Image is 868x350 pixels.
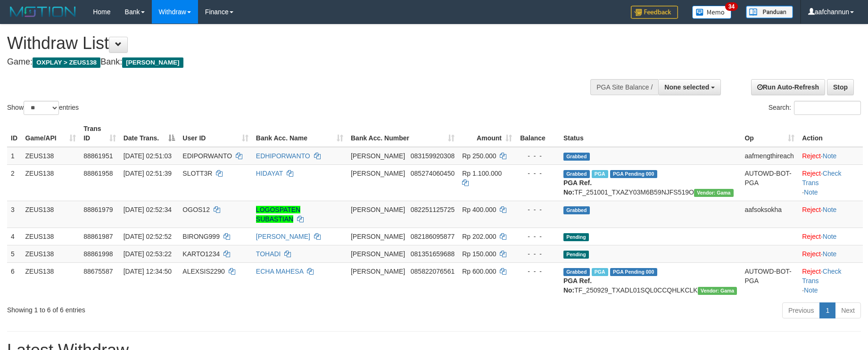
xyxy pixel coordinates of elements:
[411,206,455,213] span: Copy 082251125725 to clipboard
[7,120,22,147] th: ID
[83,233,113,240] span: 88861987
[33,57,100,68] span: OXPLAY > ZEUS138
[83,170,113,177] span: 88861958
[7,147,22,165] td: 1
[610,170,657,178] span: PGA Pending
[520,267,556,276] div: - - -
[179,120,252,147] th: User ID: activate to sort column ascending
[658,79,721,95] button: None selected
[804,188,818,196] a: Note
[798,120,863,147] th: Action
[124,206,172,213] span: [DATE] 02:52:34
[7,34,569,53] h1: Withdraw List
[458,120,516,147] th: Amount: activate to sort column ascending
[182,268,225,275] span: ALEXSIS2290
[798,262,863,299] td: · ·
[22,120,80,147] th: Game/API: activate to sort column ascending
[351,233,405,240] span: [PERSON_NAME]
[592,170,608,178] span: Marked by aaftrukkakada
[835,302,861,318] a: Next
[411,250,455,258] span: Copy 081351659688 to clipboard
[351,268,405,275] span: [PERSON_NAME]
[83,152,113,160] span: 88861951
[7,164,22,201] td: 2
[560,164,741,201] td: TF_251001_TXAZY03M6B59NJFS519O
[462,152,496,160] span: Rp 250.000
[351,152,405,160] span: [PERSON_NAME]
[7,245,22,262] td: 5
[83,268,113,275] span: 88675587
[823,250,837,258] a: Note
[802,152,821,160] a: Reject
[725,2,738,11] span: 34
[592,268,608,276] span: Marked by aafpengsreynich
[351,250,405,258] span: [PERSON_NAME]
[256,268,303,275] a: ECHA MAHESA
[823,206,837,213] a: Note
[827,79,854,95] a: Stop
[7,5,79,19] img: MOTION_logo.png
[769,101,861,115] label: Search:
[124,250,172,258] span: [DATE] 02:53:22
[802,170,841,187] a: Check Trans
[347,120,458,147] th: Bank Acc. Number: activate to sort column ascending
[794,101,861,115] input: Search:
[798,228,863,245] td: ·
[741,120,798,147] th: Op: activate to sort column ascending
[802,268,821,275] a: Reject
[520,169,556,178] div: - - -
[182,206,210,213] span: OGOS12
[664,83,709,91] span: None selected
[7,57,569,67] h4: Game: Bank:
[692,6,732,19] img: Button%20Memo.svg
[252,120,347,147] th: Bank Acc. Name: activate to sort column ascending
[563,251,589,259] span: Pending
[120,120,179,147] th: Date Trans.: activate to sort column descending
[7,301,355,315] div: Showing 1 to 6 of 6 entries
[24,101,59,115] select: Showentries
[7,228,22,245] td: 4
[751,79,825,95] a: Run Auto-Refresh
[782,302,820,318] a: Previous
[411,233,455,240] span: Copy 082186095877 to clipboard
[698,287,737,295] span: Vendor URL: https://trx31.1velocity.biz
[83,250,113,258] span: 88861998
[516,120,560,147] th: Balance
[182,250,220,258] span: KARTO1234
[22,164,80,201] td: ZEUS138
[560,262,741,299] td: TF_250929_TXADL01SQL0CCQHLKCLK
[122,57,183,68] span: [PERSON_NAME]
[462,268,496,275] span: Rp 600.000
[823,152,837,160] a: Note
[798,164,863,201] td: · ·
[22,201,80,228] td: ZEUS138
[182,233,220,240] span: BIRONG999
[741,147,798,165] td: aafmengthireach
[182,152,232,160] span: EDIPORWANTO
[22,228,80,245] td: ZEUS138
[802,268,841,285] a: Check Trans
[804,286,818,294] a: Note
[590,79,658,95] div: PGA Site Balance /
[563,233,589,241] span: Pending
[520,205,556,214] div: - - -
[462,233,496,240] span: Rp 202.000
[741,262,798,299] td: AUTOWD-BOT-PGA
[124,170,172,177] span: [DATE] 02:51:39
[462,170,502,177] span: Rp 1.100.000
[256,206,300,223] a: LOGOSPATEN SUBASTIAN
[746,6,793,18] img: panduan.png
[694,189,734,197] span: Vendor URL: https://trx31.1velocity.biz
[22,147,80,165] td: ZEUS138
[802,250,821,258] a: Reject
[798,245,863,262] td: ·
[351,206,405,213] span: [PERSON_NAME]
[256,233,310,240] a: [PERSON_NAME]
[560,120,741,147] th: Status
[563,179,592,196] b: PGA Ref. No:
[802,170,821,177] a: Reject
[124,268,172,275] span: [DATE] 12:34:50
[520,151,556,161] div: - - -
[7,201,22,228] td: 3
[823,233,837,240] a: Note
